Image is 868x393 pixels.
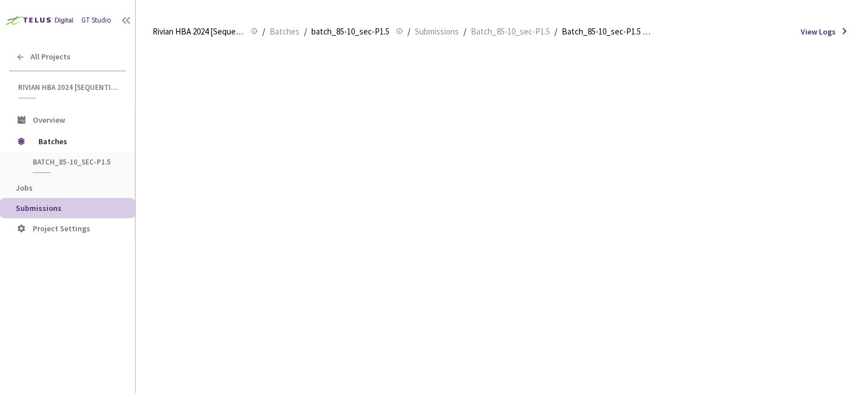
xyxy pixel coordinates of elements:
span: Batches [270,25,300,38]
span: Jobs [16,183,33,193]
span: View Logs [801,26,836,37]
a: Submissions [413,25,461,37]
span: Submissions [16,203,62,213]
a: Batch_85-10_sec-P1.5 [468,25,552,37]
span: Batch_85-10_sec-P1.5 [471,25,550,38]
li: / [407,25,410,38]
span: batch_85-10_sec-P1.5 [311,25,389,38]
div: GT Studio [81,15,111,26]
li: / [304,25,307,38]
span: All Projects [31,52,71,62]
li: / [554,25,557,38]
span: batch_85-10_sec-P1.5 [33,157,116,167]
li: / [262,25,265,38]
span: Batches [38,130,116,153]
span: Submissions [415,25,459,38]
span: Project Settings [33,223,90,234]
span: Overview [33,115,65,125]
span: Rivian HBA 2024 [Sequential] [153,25,244,38]
span: Batch_85-10_sec-P1.5 QC - [DATE] [562,25,653,38]
span: Rivian HBA 2024 [Sequential] [18,83,119,92]
a: Batches [267,25,302,37]
li: / [463,25,466,38]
